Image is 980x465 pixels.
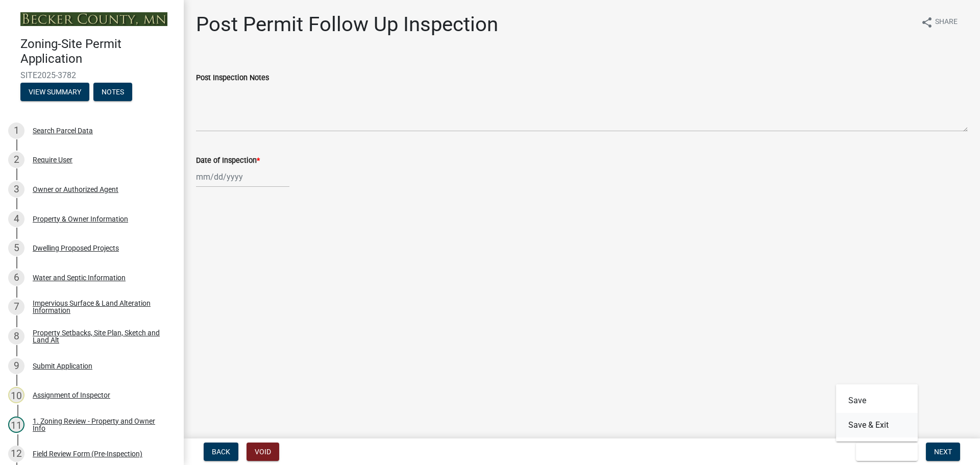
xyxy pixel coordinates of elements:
[836,388,918,413] button: Save
[926,443,960,461] button: Next
[8,211,24,227] div: 4
[8,181,24,198] div: 3
[8,123,24,139] div: 1
[247,443,279,461] button: Void
[8,417,24,433] div: 11
[20,12,167,26] img: Becker County, Minnesota
[212,448,230,456] span: Back
[8,328,24,345] div: 8
[33,215,128,223] div: Property & Owner Information
[33,244,119,252] div: Dwelling Proposed Projects
[864,448,903,456] span: Save & Exit
[33,391,110,399] div: Assignment of Inspector
[196,166,289,187] input: mm/dd/yyyy
[836,384,918,442] div: Save & Exit
[33,450,142,457] div: Field Review Form (Pre-Inspection)
[8,270,24,286] div: 6
[935,16,958,29] span: Share
[8,152,24,168] div: 2
[836,413,918,437] button: Save & Exit
[204,443,238,461] button: Back
[33,362,92,370] div: Submit Application
[20,83,89,101] button: View Summary
[8,358,24,374] div: 9
[8,240,24,256] div: 5
[934,448,952,456] span: Next
[196,157,260,164] label: Date of Inspection
[93,83,132,101] button: Notes
[33,418,167,432] div: 1. Zoning Review - Property and Owner Info
[33,329,167,344] div: Property Setbacks, Site Plan, Sketch and Land Alt
[856,443,918,461] button: Save & Exit
[33,156,72,163] div: Require User
[33,186,118,193] div: Owner or Authorized Agent
[196,12,498,37] h1: Post Permit Follow Up Inspection
[20,37,176,66] h4: Zoning-Site Permit Application
[33,274,126,281] div: Water and Septic Information
[913,12,966,32] button: shareShare
[8,446,24,462] div: 12
[33,127,93,134] div: Search Parcel Data
[20,70,163,80] span: SITE2025-3782
[33,300,167,314] div: Impervious Surface & Land Alteration Information
[196,75,269,82] label: Post Inspection Notes
[20,88,89,96] wm-modal-confirm: Summary
[8,299,24,315] div: 7
[93,88,132,96] wm-modal-confirm: Notes
[8,387,24,403] div: 10
[921,16,933,29] i: share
